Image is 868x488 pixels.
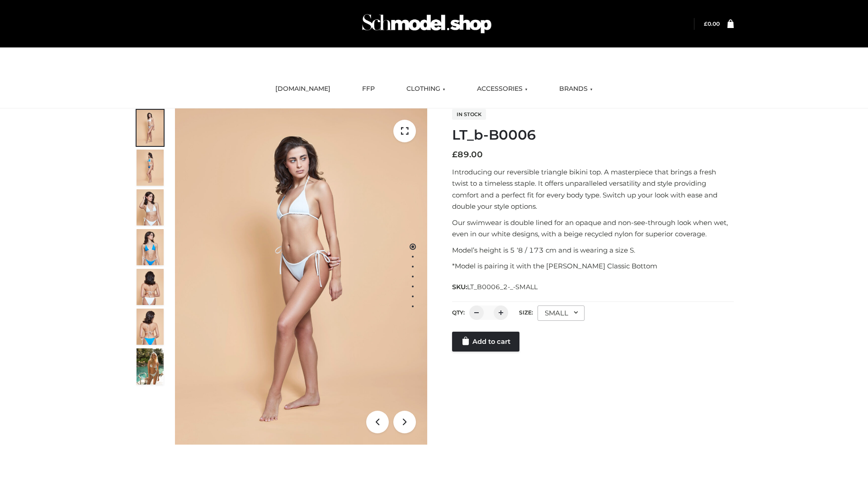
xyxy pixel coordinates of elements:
a: Add to cart [452,332,519,352]
img: ArielClassicBikiniTop_CloudNine_AzureSky_OW114ECO_3-scaled.jpg [137,189,164,225]
bdi: 0.00 [704,20,720,27]
bdi: 89.00 [452,150,483,160]
label: Size: [519,309,533,316]
span: SKU: [452,282,538,292]
a: CLOTHING [400,79,452,99]
p: *Model is pairing it with the [PERSON_NAME] Classic Bottom [452,260,734,272]
img: ArielClassicBikiniTop_CloudNine_AzureSky_OW114ECO_1 [175,108,427,445]
h1: LT_b-B0006 [452,127,734,143]
img: Arieltop_CloudNine_AzureSky2.jpg [137,348,164,385]
img: Schmodel Admin 964 [359,6,495,42]
p: Our swimwear is double lined for an opaque and non-see-through look when wet, even in our white d... [452,217,734,240]
span: £ [704,20,708,27]
img: ArielClassicBikiniTop_CloudNine_AzureSky_OW114ECO_8-scaled.jpg [137,309,164,345]
img: ArielClassicBikiniTop_CloudNine_AzureSky_OW114ECO_4-scaled.jpg [137,229,164,265]
p: Model’s height is 5 ‘8 / 173 cm and is wearing a size S. [452,244,734,256]
img: ArielClassicBikiniTop_CloudNine_AzureSky_OW114ECO_1-scaled.jpg [137,110,164,146]
a: ACCESSORIES [470,79,534,99]
p: Introducing our reversible triangle bikini top. A masterpiece that brings a fresh twist to a time... [452,166,734,212]
img: ArielClassicBikiniTop_CloudNine_AzureSky_OW114ECO_2-scaled.jpg [137,150,164,186]
span: LT_B0006_2-_-SMALL [467,283,538,291]
span: In stock [452,109,486,120]
a: [DOMAIN_NAME] [269,79,337,99]
a: £0.00 [704,20,720,27]
div: SMALL [538,305,585,321]
a: FFP [355,79,382,99]
label: QTY: [452,309,465,316]
img: ArielClassicBikiniTop_CloudNine_AzureSky_OW114ECO_7-scaled.jpg [137,269,164,305]
span: £ [452,150,458,160]
a: BRANDS [552,79,599,99]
